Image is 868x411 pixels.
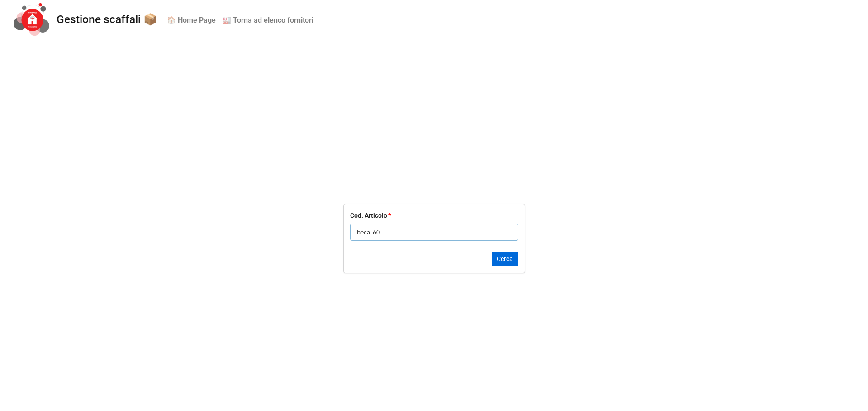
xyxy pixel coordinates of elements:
[164,11,219,29] a: 🏠 Home Page
[57,14,157,25] div: Gestione scaffali 📦
[492,252,518,267] button: Cerca
[14,3,49,36] img: nnC68cSPcA%2FHomepage.png
[167,16,216,24] b: 🏠 Home Page
[350,210,387,220] div: Cod. Articolo
[219,11,317,29] a: 🏭 Torna ad elenco fornitori
[222,16,313,24] b: 🏭 Torna ad elenco fornitori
